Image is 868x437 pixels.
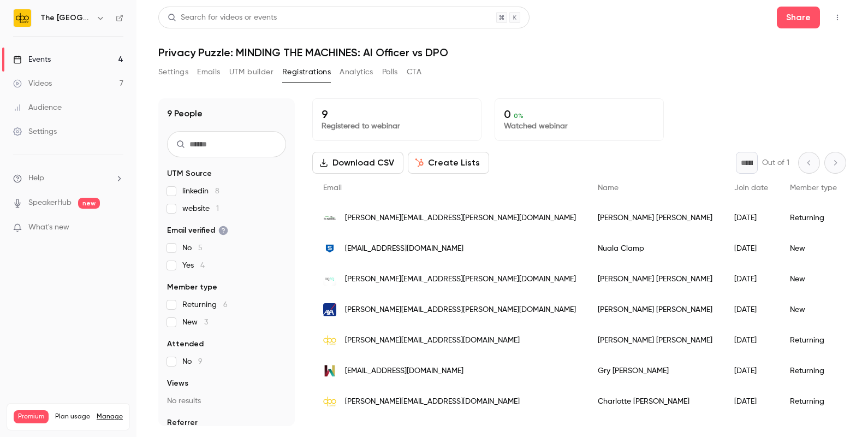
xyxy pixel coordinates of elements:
[345,212,576,224] span: [PERSON_NAME][EMAIL_ADDRESS][PERSON_NAME][DOMAIN_NAME]
[587,203,723,233] div: [PERSON_NAME] [PERSON_NAME]
[13,78,52,89] div: Videos
[504,108,655,121] p: 0
[198,244,203,252] span: 5
[723,203,779,233] div: [DATE]
[216,205,219,212] span: 1
[167,168,212,179] span: UTM Source
[323,242,336,255] img: sophos.com
[215,187,219,195] span: 8
[14,9,31,27] img: The DPO Centre
[345,365,463,377] span: [EMAIL_ADDRESS][DOMAIN_NAME]
[779,233,848,264] div: New
[777,7,820,28] button: Share
[723,325,779,356] div: [DATE]
[734,184,768,192] span: Join date
[587,386,723,417] div: Charlotte [PERSON_NAME]
[587,233,723,264] div: Nuala Clamp
[587,356,723,386] div: Gry [PERSON_NAME]
[167,395,286,406] p: No results
[723,356,779,386] div: [DATE]
[345,304,576,316] span: [PERSON_NAME][EMAIL_ADDRESS][PERSON_NAME][DOMAIN_NAME]
[167,107,203,120] h1: 9 People
[282,63,331,81] button: Registrations
[514,112,524,120] span: 0 %
[779,203,848,233] div: Returning
[323,334,336,347] img: dpocentre.com
[323,273,336,286] img: iqeq.com
[13,173,123,184] li: help-dropdown-opener
[504,121,655,132] p: Watched webinar
[229,63,274,81] button: UTM builder
[223,301,228,309] span: 6
[182,299,228,310] span: Returning
[158,46,846,59] h1: Privacy Puzzle: MINDING THE MACHINES: AI Officer vs DPO
[182,203,219,214] span: website
[40,13,92,23] h6: The [GEOGRAPHIC_DATA]
[762,157,789,168] p: Out of 1
[158,63,188,81] button: Settings
[779,386,848,417] div: Returning
[345,396,520,408] span: [PERSON_NAME][EMAIL_ADDRESS][DOMAIN_NAME]
[13,126,57,137] div: Settings
[723,233,779,264] div: [DATE]
[167,225,228,236] span: Email verified
[200,262,205,269] span: 4
[408,152,489,174] button: Create Lists
[790,184,837,192] span: Member type
[723,294,779,325] div: [DATE]
[28,173,44,184] span: Help
[323,211,336,225] img: ivcevidensia.com
[598,184,619,192] span: Name
[779,356,848,386] div: Returning
[322,121,472,132] p: Registered to webinar
[323,395,336,408] img: dpocentre.com
[182,186,219,197] span: linkedin
[168,12,277,23] div: Search for videos or events
[407,63,421,81] button: CTA
[167,417,198,428] span: Referrer
[13,102,62,113] div: Audience
[779,325,848,356] div: Returning
[167,282,217,293] span: Member type
[97,412,123,421] a: Manage
[167,378,188,389] span: Views
[587,294,723,325] div: [PERSON_NAME] [PERSON_NAME]
[323,303,336,316] img: axa-insurance.co.uk
[345,274,576,285] span: [PERSON_NAME][EMAIL_ADDRESS][PERSON_NAME][DOMAIN_NAME]
[182,260,205,271] span: Yes
[723,264,779,294] div: [DATE]
[340,63,373,81] button: Analytics
[322,108,472,121] p: 9
[779,294,848,325] div: New
[312,152,403,174] button: Download CSV
[78,198,100,209] span: new
[197,63,220,81] button: Emails
[55,412,90,421] span: Plan usage
[204,318,208,326] span: 3
[382,63,398,81] button: Polls
[779,264,848,294] div: New
[198,358,203,365] span: 9
[167,339,204,350] span: Attended
[28,197,72,209] a: SpeakerHub
[182,317,208,328] span: New
[345,335,520,346] span: [PERSON_NAME][EMAIL_ADDRESS][DOMAIN_NAME]
[323,184,342,192] span: Email
[28,222,69,233] span: What's new
[323,364,336,377] img: wiredrelations.com
[182,243,203,253] span: No
[182,356,203,367] span: No
[14,410,49,423] span: Premium
[587,325,723,356] div: [PERSON_NAME] [PERSON_NAME]
[13,54,51,65] div: Events
[345,243,463,255] span: [EMAIL_ADDRESS][DOMAIN_NAME]
[587,264,723,294] div: [PERSON_NAME] [PERSON_NAME]
[723,386,779,417] div: [DATE]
